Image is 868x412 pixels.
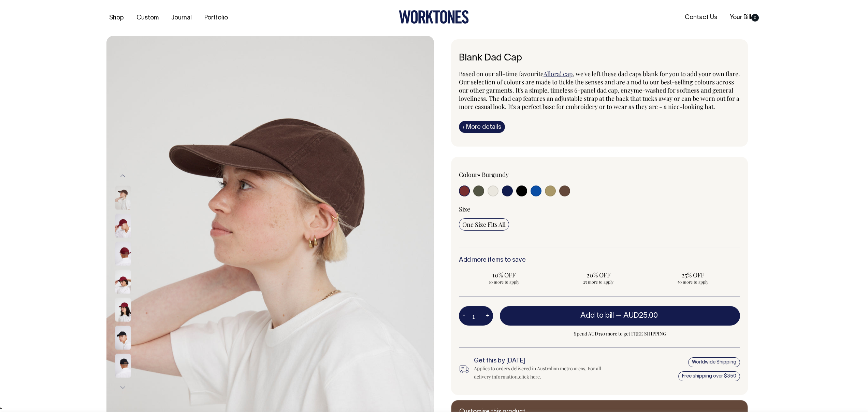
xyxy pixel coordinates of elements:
[751,14,759,22] span: 0
[459,257,740,264] h6: Add more items to save
[482,309,493,323] button: +
[648,269,738,287] input: 25% OFF 50 more to apply
[463,123,464,130] span: i
[474,365,612,381] div: Applies to orders delivered in Australian metro areas. For all delivery information, .
[134,12,161,24] a: Custom
[115,270,131,293] img: burgundy
[616,312,660,319] span: —
[519,373,540,380] a: click here
[202,12,231,24] a: Portfolio
[118,380,128,395] button: Next
[106,12,127,24] a: Shop
[115,298,131,321] img: burgundy
[115,214,131,237] img: burgundy
[557,279,640,285] span: 25 more to apply
[115,186,131,209] img: espresso
[651,279,735,285] span: 50 more to apply
[727,12,762,23] a: Your Bill0
[462,271,546,279] span: 10% OFF
[459,53,740,64] h6: Blank Dad Cap
[580,312,614,319] span: Add to bill
[544,70,573,78] a: Allora! cap
[553,269,644,287] input: 20% OFF 25 more to apply
[115,242,131,265] img: burgundy
[557,271,640,279] span: 20% OFF
[169,12,194,24] a: Journal
[459,205,740,213] div: Size
[462,220,506,229] span: One Size Fits All
[478,170,480,179] span: •
[500,330,740,338] span: Spend AUD350 more to get FREE SHIPPING
[115,326,131,349] img: black
[500,306,740,325] button: Add to bill —AUD25.00
[459,70,544,78] span: Based on our all-time favourite
[462,279,546,285] span: 10 more to apply
[623,312,658,319] span: AUD25.00
[459,121,505,133] a: iMore details
[651,271,735,279] span: 25% OFF
[482,170,509,179] label: Burgundy
[118,168,128,184] button: Previous
[459,309,468,323] button: -
[459,70,740,111] span: , we've left these dad caps blank for you to add your own flare. Our selection of colours are mad...
[474,358,612,365] h6: Get this by [DATE]
[459,170,572,179] div: Colour
[459,269,549,287] input: 10% OFF 10 more to apply
[682,12,720,23] a: Contact Us
[115,354,131,377] img: black
[459,218,509,231] input: One Size Fits All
